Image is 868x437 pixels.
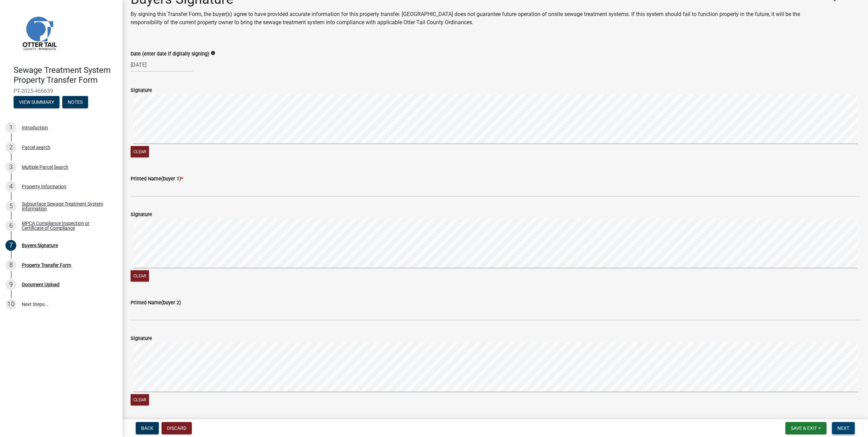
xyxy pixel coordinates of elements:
span: PT-2025-466639 [14,88,109,94]
button: Save & Exit [785,422,827,434]
span: Next [837,425,849,431]
div: Document Upload [22,282,60,287]
button: Next [832,422,855,434]
div: 6 [5,220,16,231]
label: Signature [131,212,152,217]
button: Clear [131,146,149,157]
wm-modal-confirm: Notes [62,100,88,105]
div: 7 [5,240,16,251]
label: Printed Name(buyer 1) [131,177,183,181]
div: Subsurface Sewage Treatment System Information [22,201,112,211]
label: Signature [131,336,152,341]
i: info [211,51,215,55]
div: 4 [5,181,16,192]
p: By signing this Transfer Form, the buyer(s) agree to have provided accurate information for this ... [131,10,823,27]
h4: Sewage Treatment System Property Transfer Form [14,65,117,85]
div: Introduction [22,125,48,130]
div: Property Information [22,184,66,189]
div: 1 [5,122,16,133]
img: Otter Tail County, Minnesota [14,7,65,58]
button: Back [136,422,159,434]
button: Notes [62,96,88,108]
span: Save & Exit [791,425,817,431]
div: 10 [5,299,16,310]
div: 3 [5,162,16,173]
div: MPCA Compliance Inspection or Certificate of Compliance [22,221,112,230]
button: Clear [131,270,149,281]
div: 8 [5,260,16,271]
div: Buyers Signature [22,243,58,248]
div: Property Transfer Form [22,263,71,268]
div: Parcel search [22,145,50,150]
div: 9 [5,279,16,290]
label: Signature [131,88,152,93]
button: Discard [162,422,192,434]
span: Back [141,425,153,431]
label: Printed Name(buyer 2) [131,301,181,305]
div: Multiple Parcel Search [22,165,68,169]
button: View Summary [14,96,60,108]
div: 2 [5,142,16,153]
wm-modal-confirm: Summary [14,100,60,105]
input: mm/dd/yyyy [131,58,193,72]
div: 5 [5,201,16,212]
button: Clear [131,394,149,405]
label: Date (enter date if digitally signing) [131,52,209,56]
